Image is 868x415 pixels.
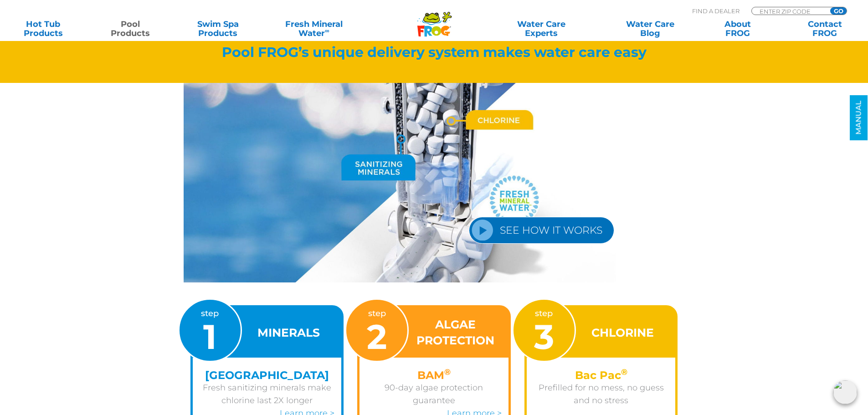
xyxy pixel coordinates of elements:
a: Water CareExperts [486,20,596,38]
a: PoolProducts [97,20,164,38]
a: MANUAL [850,95,868,140]
img: pool-frog-5400-6100-steps-img-v2 [184,83,685,282]
span: 2 [367,316,387,358]
h3: ALGAE PROTECTION [414,317,497,348]
h4: [GEOGRAPHIC_DATA] [200,369,335,381]
p: Find A Dealer [692,7,740,15]
a: AboutFROG [704,20,771,38]
p: Prefilled for no mess, no guess and no stress [534,381,669,407]
sup: ® [444,367,451,377]
p: step [367,307,387,354]
span: 1 [203,316,216,358]
sup: ∞ [325,27,329,34]
p: step [534,307,554,354]
p: 90-day algae protection guarantee [366,381,502,407]
h4: Bac Pac [534,369,669,381]
sup: ® [621,367,627,377]
h3: MINERALS [257,325,320,341]
a: Swim SpaProducts [184,20,252,38]
h3: CHLORINE [591,325,654,341]
a: SEE HOW IT WORKS [469,217,614,244]
input: GO [830,7,847,15]
a: ContactFROG [791,20,859,38]
input: Zip Code Form [759,7,820,15]
p: step [201,307,219,354]
h4: BAM [366,369,502,381]
h2: Pool FROG’s unique delivery system makes water care easy [184,44,685,60]
img: openIcon [833,380,857,404]
a: Fresh MineralWater∞ [271,20,356,38]
a: Hot TubProducts [9,20,77,38]
a: Water CareBlog [616,20,684,38]
span: 3 [534,316,554,358]
p: Fresh sanitizing minerals make chlorine last 2X longer [200,381,335,407]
